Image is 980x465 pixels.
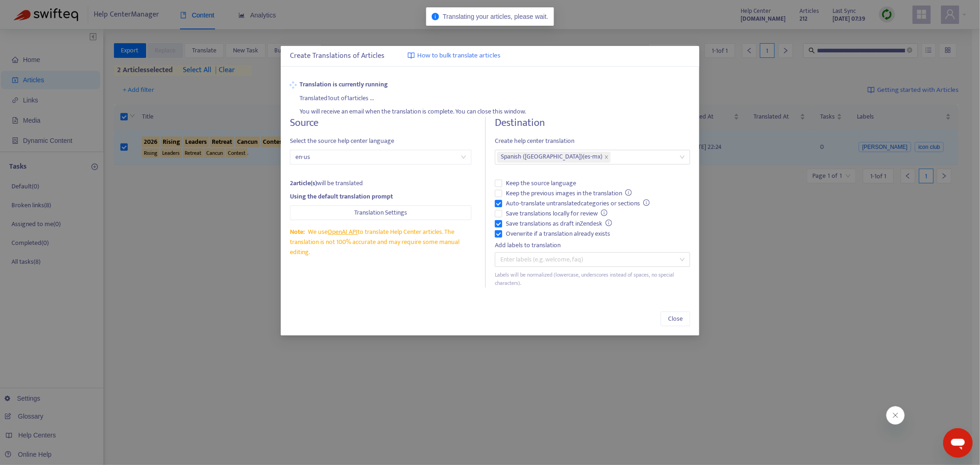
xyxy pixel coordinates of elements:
span: info-circle [625,189,632,196]
a: How to bulk translate articles [408,51,500,61]
span: Translation Settings [354,208,407,218]
span: Translating your articles, please wait. [443,13,549,20]
iframe: Button to launch messaging window [943,428,973,458]
div: Translated 1 out of 1 articles ... [300,90,690,103]
h4: Source [290,117,471,129]
div: Labels will be normalized (lowercase, underscores instead of spaces, no special characters). [495,271,690,288]
span: Select the source help center language [290,136,471,146]
span: en-us [295,150,466,164]
span: Overwrite if a translation already exists [502,229,614,239]
span: Spanish ([GEOGRAPHIC_DATA]) ( es-mx ) [501,152,602,163]
strong: Translation is currently running [300,79,690,90]
span: Create help center translation [495,136,690,146]
h4: Destination [495,117,690,129]
span: Save translations as draft in Zendesk [502,219,616,229]
button: Close [661,312,690,326]
img: image-link [408,52,415,59]
button: Translation Settings [290,205,471,220]
span: info-circle [432,13,439,20]
div: will be translated [290,178,471,188]
span: Auto-translate untranslated categories or sections [502,198,654,209]
span: close [604,155,609,159]
strong: 2 article(s) [290,178,317,188]
div: Add labels to translation [495,240,690,250]
span: How to bulk translate articles [417,51,500,61]
div: You will receive an email when the translation is complete. You can close this window. [300,103,690,117]
span: info-circle [643,199,650,206]
span: Close [668,314,683,324]
span: Keep the source language [502,178,580,188]
span: Save translations locally for review [502,209,612,219]
span: Keep the previous images in the translation [502,188,636,198]
div: Using the default translation prompt [290,192,471,202]
span: Note: [290,227,305,237]
span: Hi. Need any help? [6,6,66,14]
div: We use to translate Help Center articles. The translation is not 100% accurate and may require so... [290,227,471,257]
iframe: Close message [886,406,905,425]
span: info-circle [606,220,612,226]
div: Create Translations of Articles [290,51,690,62]
span: info-circle [601,210,607,216]
a: OpenAI API [328,227,358,237]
